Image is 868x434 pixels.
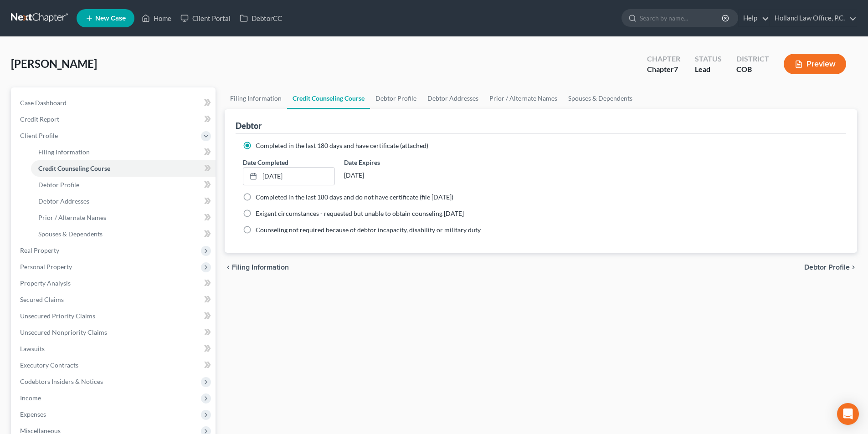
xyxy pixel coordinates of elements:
[850,264,857,271] i: chevron_right
[235,10,287,26] a: DebtorCC
[20,378,103,385] span: Codebtors Insiders & Notices
[736,54,769,64] div: District
[38,230,103,238] span: Spouses & Dependents
[739,10,769,26] a: Help
[225,264,232,271] i: chevron_left
[243,158,288,167] label: Date Completed
[13,308,216,324] a: Unsecured Priority Claims
[38,197,89,205] span: Debtor Addresses
[563,87,638,109] a: Spouses & Dependents
[232,264,289,271] span: Filing Information
[31,177,216,193] a: Debtor Profile
[13,95,216,111] a: Case Dashboard
[422,87,484,109] a: Debtor Addresses
[770,10,857,26] a: Holland Law Office, P.C.
[20,394,41,402] span: Income
[13,341,216,357] a: Lawsuits
[20,263,72,271] span: Personal Property
[20,296,64,303] span: Secured Claims
[13,111,216,128] a: Credit Report
[13,291,216,308] a: Secured Claims
[20,345,45,352] span: Lawsuits
[287,87,370,109] a: Credit Counseling Course
[31,144,216,160] a: Filing Information
[695,54,722,64] div: Status
[225,87,287,109] a: Filing Information
[137,10,176,26] a: Home
[20,361,78,369] span: Executory Contracts
[236,120,262,131] div: Debtor
[20,99,67,107] span: Case Dashboard
[647,54,680,64] div: Chapter
[370,87,422,109] a: Debtor Profile
[20,279,71,287] span: Property Analysis
[804,264,857,271] button: Debtor Profile chevron_right
[20,246,59,254] span: Real Property
[13,275,216,291] a: Property Analysis
[31,226,216,242] a: Spouses & Dependents
[225,264,289,271] button: chevron_left Filing Information
[31,160,216,177] a: Credit Counseling Course
[256,226,481,234] span: Counseling not required because of debtor incapacity, disability or military duty
[695,64,722,75] div: Lead
[20,312,95,320] span: Unsecured Priority Claims
[95,15,126,22] span: New Case
[38,214,106,221] span: Prior / Alternate Names
[38,148,90,156] span: Filing Information
[837,403,859,425] div: Open Intercom Messenger
[256,193,453,201] span: Completed in the last 180 days and do not have certificate (file [DATE])
[344,167,436,184] div: [DATE]
[736,64,769,75] div: COB
[20,328,107,336] span: Unsecured Nonpriority Claims
[804,264,850,271] span: Debtor Profile
[647,64,680,75] div: Chapter
[13,357,216,373] a: Executory Contracts
[484,87,563,109] a: Prior / Alternate Names
[20,132,58,139] span: Client Profile
[674,65,678,73] span: 7
[243,168,334,185] a: [DATE]
[11,57,97,70] span: [PERSON_NAME]
[784,54,846,74] button: Preview
[256,209,464,217] span: Exigent circumstances - requested but unable to obtain counseling [DATE]
[38,181,79,189] span: Debtor Profile
[176,10,235,26] a: Client Portal
[13,324,216,341] a: Unsecured Nonpriority Claims
[256,142,428,149] span: Completed in the last 180 days and have certificate (attached)
[640,10,723,26] input: Search by name...
[31,193,216,209] a: Debtor Addresses
[20,410,46,418] span: Expenses
[31,209,216,226] a: Prior / Alternate Names
[38,164,110,172] span: Credit Counseling Course
[344,158,436,167] label: Date Expires
[20,115,59,123] span: Credit Report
